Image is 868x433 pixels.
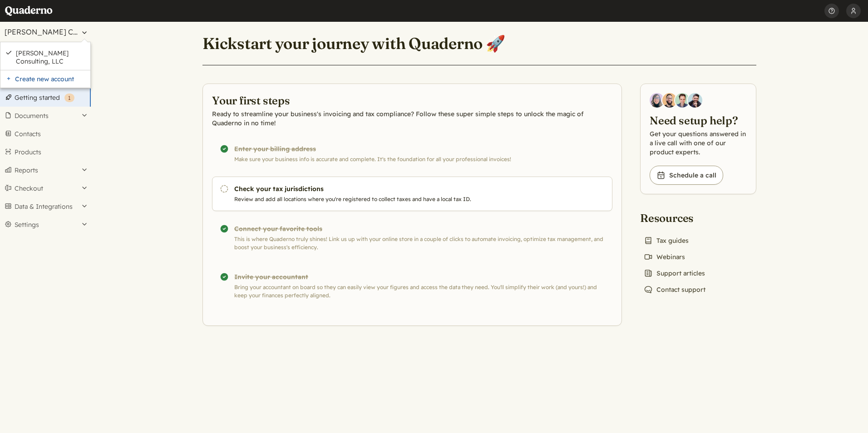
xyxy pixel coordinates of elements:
[688,93,702,108] img: Javier Rubio, DevRel at Quaderno
[68,94,71,101] span: 1
[234,195,544,203] p: Review and add all locations where you're registered to collect taxes and have a local tax ID.
[640,234,692,247] a: Tax guides
[650,166,723,185] a: Schedule a call
[650,129,747,157] p: Get your questions answered in a live call with one of our product experts.
[16,49,86,65] a: [PERSON_NAME] Consulting, LLC
[650,113,747,128] h2: Need setup help?
[212,177,612,211] a: Check your tax jurisdictions Review and add all locations where you're registered to collect taxe...
[640,283,709,296] a: Contact support
[640,251,689,263] a: Webinars
[640,211,709,225] h2: Resources
[640,267,709,280] a: Support articles
[234,184,544,193] h3: Check your tax jurisdictions
[212,93,612,108] h2: Your first steps
[662,93,677,108] img: Jairo Fumero, Account Executive at Quaderno
[212,109,612,128] p: Ready to streamline your business's invoicing and tax compliance? Follow these super simple steps...
[0,70,90,88] a: Create new account
[650,93,664,108] img: Diana Carrasco, Account Executive at Quaderno
[675,93,690,108] img: Ivo Oltmans, Business Developer at Quaderno
[202,34,505,54] h1: Kickstart your journey with Quaderno 🚀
